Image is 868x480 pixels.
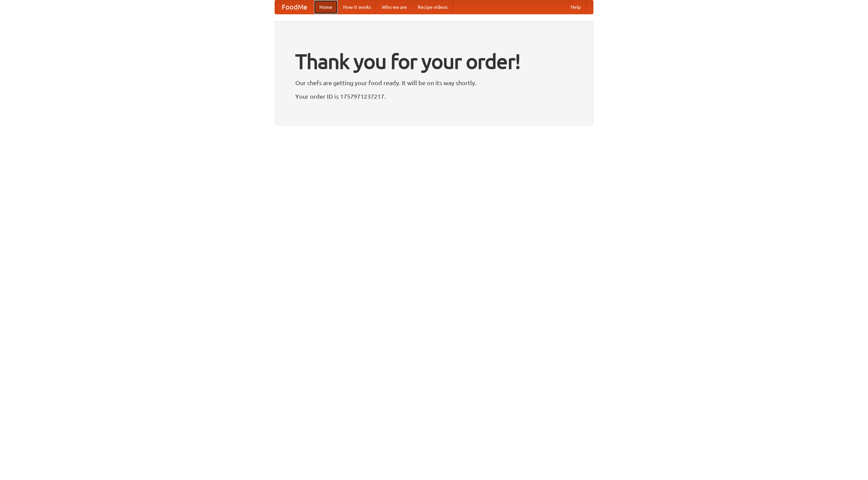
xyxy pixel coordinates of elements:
[412,0,453,14] a: Recipe videos
[338,0,376,14] a: How it works
[295,91,573,101] p: Your order ID is 1757971237217.
[275,0,314,14] a: FoodMe
[295,78,573,88] p: Our chefs are getting your food ready. It will be on its way shortly.
[314,0,338,14] a: Home
[376,0,412,14] a: Who we are
[565,0,586,14] a: Help
[295,45,573,78] h1: Thank you for your order!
